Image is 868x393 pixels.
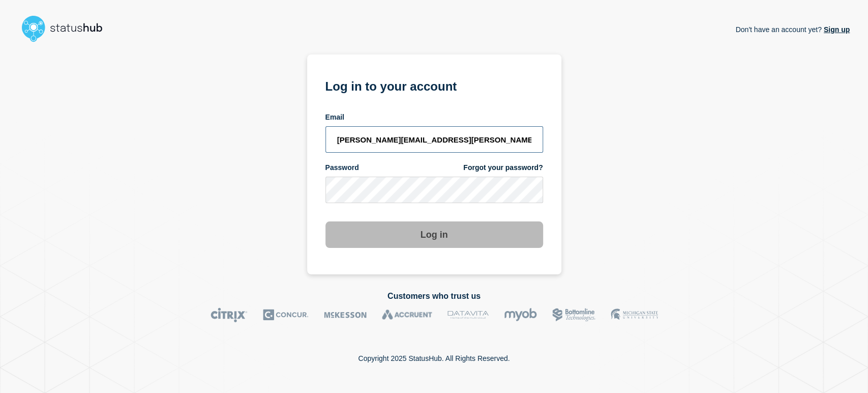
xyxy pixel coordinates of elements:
img: McKesson logo [324,307,367,322]
img: Accruent logo [382,307,432,322]
h1: Log in to your account [325,76,543,95]
img: DataVita logo [447,307,489,322]
span: Email [325,113,344,122]
img: MSU logo [611,307,658,322]
span: Password [325,163,359,173]
img: Citrix logo [211,307,248,322]
img: Bottomline logo [552,307,595,322]
img: Concur logo [263,307,309,322]
img: StatusHub logo [18,12,115,45]
p: Copyright 2025 StatusHub. All Rights Reserved. [358,354,510,362]
a: Sign up [822,25,850,34]
input: email input [325,126,543,153]
a: Forgot your password? [463,163,543,173]
h2: Customers who trust us [18,292,850,301]
p: Don't have an account yet? [735,17,850,42]
img: myob logo [504,307,537,322]
button: Log in [325,221,543,248]
input: password input [325,177,543,203]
